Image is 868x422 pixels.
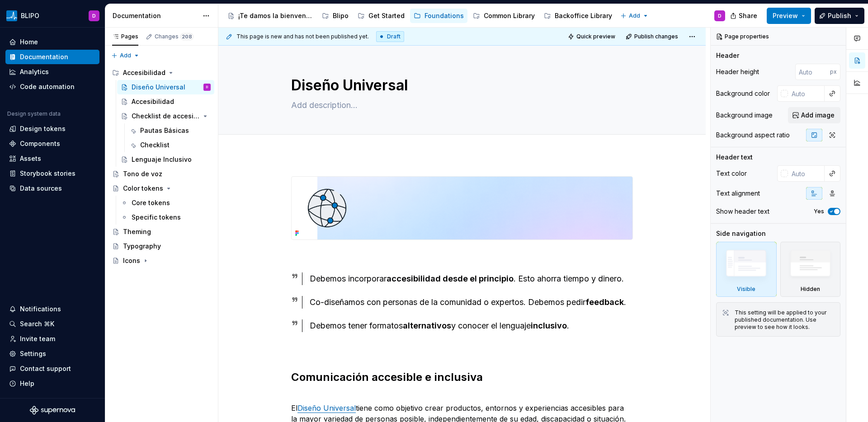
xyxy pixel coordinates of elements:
[140,141,170,150] div: Checklist
[224,7,616,25] div: Page tree
[585,297,624,307] strong: feedback
[108,49,142,62] button: Add
[126,123,214,138] a: Pautas Básicas
[224,9,316,23] a: ¡Te damos la bienvenida a Blipo!
[403,321,451,330] strong: alternativos
[20,379,34,388] div: Help
[716,111,773,120] div: Background image
[737,286,755,293] div: Visible
[318,9,352,23] a: Blipo
[387,274,514,283] strong: accesibilidad desde el principio
[5,332,99,346] a: Invite team
[117,94,214,109] a: Accesibilidad
[716,242,777,297] div: Visible
[113,11,198,20] div: Documentation
[108,66,214,268] div: Page tree
[20,124,66,133] div: Design tokens
[310,272,633,285] div: Debemos incorporar . Esto ahorra tiempo y dinero.
[310,296,633,309] div: Co-diseñamos con personas de la comunidad o expertos. Debemos pedir .
[6,10,17,21] img: 45309493-d480-4fb3-9f86-8e3098b627c9.png
[140,126,189,135] div: Pautas Básicas
[238,11,313,20] div: ¡Te damos la bienvenida a Blipo!
[5,50,99,64] a: Documentation
[716,67,759,76] div: Header height
[767,8,811,24] button: Preview
[5,151,99,166] a: Assets
[206,83,208,92] div: D
[425,11,464,20] div: Foundations
[5,122,99,136] a: Design tokens
[180,33,193,40] span: 208
[716,189,760,198] div: Text alignment
[801,286,820,293] div: Hidden
[773,11,798,20] span: Preview
[123,242,161,251] div: Typography
[108,181,214,196] a: Color tokens
[555,11,612,20] div: Backoffice Library
[117,196,214,210] a: Core tokens
[5,376,99,391] button: Help
[788,85,825,102] input: Auto
[5,166,99,181] a: Storybook stories
[739,11,757,20] span: Share
[20,364,71,373] div: Contact support
[155,33,193,40] div: Changes
[120,52,131,59] span: Add
[716,169,747,178] div: Text color
[108,239,214,253] a: Typography
[108,253,214,268] a: Icons
[830,68,837,75] p: px
[576,33,615,40] span: Quick preview
[5,302,99,316] button: Notifications
[30,406,75,415] svg: Supernova Logo
[20,38,38,47] div: Home
[469,9,538,23] a: Common Library
[20,184,62,193] div: Data sources
[716,89,770,98] div: Background color
[735,309,835,331] div: This setting will be applied to your published documentation. Use preview to see how it looks.
[716,153,753,162] div: Header text
[2,6,103,25] button: BLIPOD
[297,403,356,413] a: Diseño Universal
[291,370,483,384] strong: Comunicación accesible e inclusiva
[815,8,864,24] button: Publish
[123,68,165,77] div: Accesibilidad
[132,198,170,207] div: Core tokens
[828,11,851,20] span: Publish
[5,361,99,376] button: Contact support
[7,110,61,117] div: Design system data
[20,349,46,358] div: Settings
[795,64,830,80] input: Auto
[780,242,841,297] div: Hidden
[484,11,535,20] div: Common Library
[123,227,151,236] div: Theming
[20,305,61,314] div: Notifications
[5,136,99,151] a: Components
[410,9,467,23] a: Foundations
[20,154,41,163] div: Assets
[117,210,214,225] a: Specific tokens
[20,319,54,328] div: Search ⌘K
[132,97,174,106] div: Accesibilidad
[132,83,185,92] div: Diseño Universal
[117,109,214,123] a: Checklist de accesibilidad
[117,152,214,167] a: Lenguaje Inclusivo
[289,75,631,96] textarea: Diseño Universal
[718,12,722,19] div: D
[623,30,682,43] button: Publish changes
[123,256,140,265] div: Icons
[531,321,567,330] strong: inclusivo
[20,334,55,343] div: Invite team
[618,9,651,22] button: Add
[20,139,60,148] div: Components
[354,9,408,23] a: Get Started
[801,111,835,120] span: Add image
[716,229,766,238] div: Side navigation
[20,169,75,178] div: Storybook stories
[788,107,840,123] button: Add image
[5,65,99,79] a: Analytics
[20,82,75,91] div: Code automation
[726,8,763,24] button: Share
[629,12,640,19] span: Add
